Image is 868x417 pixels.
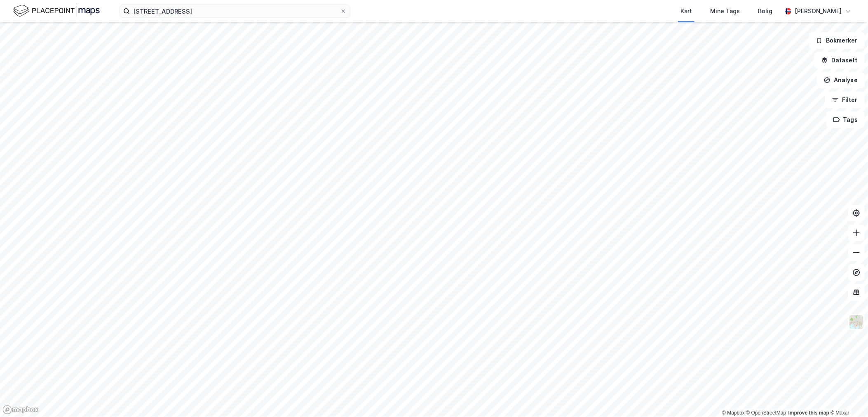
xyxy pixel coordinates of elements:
button: Analyse [817,72,865,88]
div: Kart [680,6,692,16]
a: Mapbox [722,410,745,416]
input: Søk på adresse, matrikkel, gårdeiere, leietakere eller personer [130,5,340,17]
div: Mine Tags [710,6,740,16]
div: Kontrollprogram for chat [827,377,868,417]
button: Bokmerker [809,32,865,49]
a: OpenStreetMap [746,410,786,416]
div: Bolig [758,6,772,16]
div: [PERSON_NAME] [795,6,842,16]
iframe: Chat Widget [827,377,868,417]
a: Mapbox homepage [2,405,39,415]
img: logo.f888ab2527a4732fd821a326f86c7f29.svg [13,4,100,18]
button: Filter [825,92,865,108]
a: Improve this map [788,410,829,416]
button: Tags [826,111,865,128]
img: Z [849,314,864,330]
button: Datasett [814,52,865,69]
